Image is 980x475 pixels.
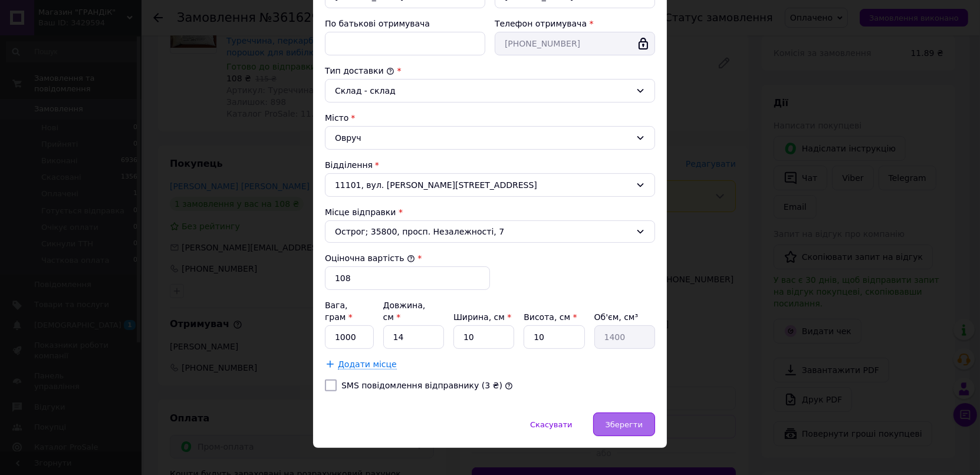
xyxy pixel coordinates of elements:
[524,312,577,322] label: Висота, см
[453,312,511,322] label: Ширина, см
[325,173,655,197] div: 11101, вул. [PERSON_NAME][STREET_ADDRESS]
[325,301,353,322] label: Вага, грам
[335,226,631,237] span: Острог; 35800, просп. Незалежності, 7
[341,381,502,390] label: SMS повідомлення відправнику (3 ₴)
[338,359,397,370] span: Додати місце
[325,19,430,28] label: По батькові отримувача
[594,311,655,323] div: Об'єм, см³
[495,19,587,28] label: Телефон отримувача
[325,126,655,150] div: Овруч
[495,32,655,55] input: +380
[335,84,631,97] div: Склад - склад
[325,206,655,218] div: Місце відправки
[325,159,655,171] div: Відділення
[383,301,426,322] label: Довжина, см
[530,420,572,429] span: Скасувати
[325,65,655,77] div: Тип доставки
[325,253,415,263] label: Оціночна вартість
[606,420,643,429] span: Зберегти
[325,112,655,124] div: Місто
